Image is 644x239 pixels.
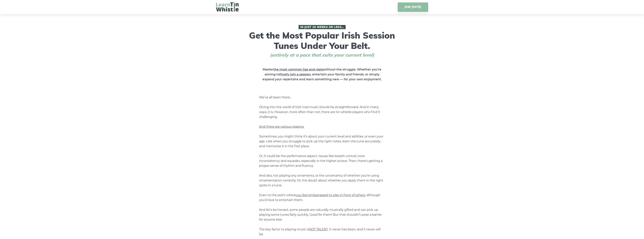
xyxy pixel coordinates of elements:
[216,2,239,11] img: LearnTinWhistle.com
[296,193,365,197] span: you feel embarrassed to play in front of others
[262,68,382,81] strong: Master without the struggle. Whether you’re aiming to , entertain your family and friends, or sim...
[259,125,304,128] span: And there are various reasons.
[248,25,396,58] h1: Get the Most Popular Irish Session Tunes Under Your Belt.
[273,68,323,71] span: the most common jigs and reels
[299,25,346,29] span: In Just 10 Weeks or Less…
[280,73,311,76] span: finally join a session
[398,2,428,12] a: JOIN [DATE]
[263,52,381,58] span: (entirely at a pace that suits your current level)
[309,228,328,231] span: NOT TALENT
